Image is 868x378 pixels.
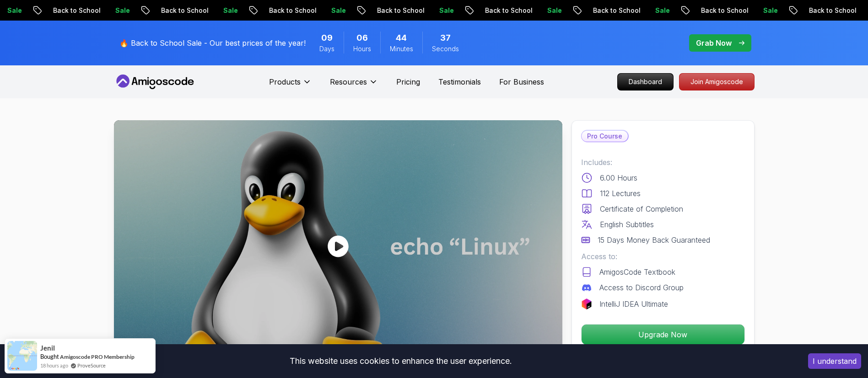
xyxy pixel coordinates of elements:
[440,32,451,44] span: 37 Seconds
[600,188,641,199] p: 112 Lectures
[214,6,243,15] p: Sale
[582,131,628,142] p: Pro Course
[40,362,68,369] span: 18 hours ago
[598,234,710,245] p: 15 Days Money Back Guaranteed
[106,6,135,15] p: Sale
[617,73,674,91] a: Dashboard
[321,32,333,44] span: 9 Days
[696,37,732,48] p: Grab Now
[330,76,367,87] p: Resources
[77,362,106,369] a: ProveSource
[499,76,544,87] a: For Business
[151,6,214,15] p: Back to School
[60,353,135,360] a: Amigoscode PRO Membership
[646,6,675,15] p: Sale
[600,172,637,183] p: 6.00 Hours
[600,219,654,230] p: English Subtitles
[40,353,59,360] span: Bought
[396,76,420,87] a: Pricing
[269,76,301,87] p: Products
[396,32,407,44] span: 44 Minutes
[600,203,683,214] p: Certificate of Completion
[259,6,322,15] p: Back to School
[599,298,668,309] p: IntelliJ IDEA Ultimate
[432,44,459,53] span: Seconds
[808,353,861,369] button: Accept cookies
[367,6,430,15] p: Back to School
[538,6,567,15] p: Sale
[581,251,745,262] p: Access to:
[679,73,755,91] a: Join Amigoscode
[583,6,646,15] p: Back to School
[679,74,754,90] p: Join Amigoscode
[390,44,413,53] span: Minutes
[438,76,481,87] a: Testimonials
[599,282,684,293] p: Access to Discord Group
[581,298,592,309] img: jetbrains logo
[356,32,368,44] span: 6 Hours
[119,37,306,48] p: 🔥 Back to School Sale - Our best prices of the year!
[691,6,754,15] p: Back to School
[799,6,862,15] p: Back to School
[581,324,745,345] button: Upgrade Now
[618,74,673,90] p: Dashboard
[7,341,37,371] img: provesource social proof notification image
[43,6,106,15] p: Back to School
[599,266,675,277] p: AmigosCode Textbook
[581,157,745,168] p: Includes:
[319,44,334,53] span: Days
[7,351,794,371] div: This website uses cookies to enhance the user experience.
[269,76,312,95] button: Products
[353,44,371,53] span: Hours
[582,325,744,345] p: Upgrade Now
[754,6,783,15] p: Sale
[40,344,55,352] span: Jenil
[430,6,459,15] p: Sale
[475,6,538,15] p: Back to School
[322,6,351,15] p: Sale
[330,76,378,95] button: Resources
